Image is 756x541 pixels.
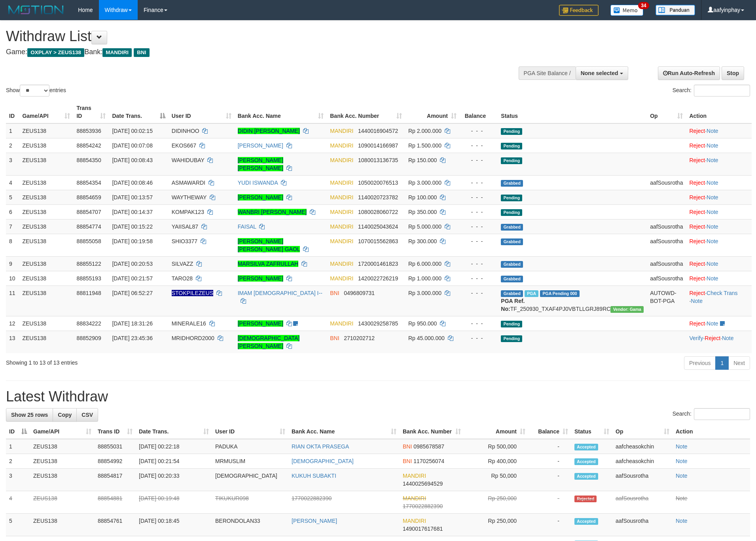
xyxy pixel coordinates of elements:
span: Rp 350.000 [408,209,437,215]
th: Bank Acc. Name: activate to sort column ascending [235,101,327,123]
td: Rp 500,000 [464,439,529,454]
img: panduan.png [656,5,695,15]
span: 88854774 [76,223,101,230]
th: Amount: activate to sort column ascending [405,101,460,123]
th: Bank Acc. Name: activate to sort column ascending [288,424,400,439]
span: MANDIRI [330,275,353,282]
td: ZEUS138 [19,331,73,353]
td: MRMUSLIM [212,454,288,469]
a: Note [707,209,718,215]
span: MANDIRI [330,180,353,186]
td: aafSousrotha [647,175,686,190]
img: Feedback.jpg [559,5,599,16]
span: Grabbed [501,276,523,282]
td: ZEUS138 [30,491,95,514]
td: ZEUS138 [19,190,73,204]
th: Action [673,424,750,439]
span: OXPLAY > ZEUS138 [27,48,84,57]
a: Reject [689,157,705,163]
td: · [686,153,752,175]
a: Check Trans [707,290,738,296]
td: 88854817 [95,469,136,491]
h4: Game: Bank: [6,48,496,56]
a: 1770022882390 [292,495,332,501]
span: Rp 5.000.000 [408,223,441,230]
span: EKOS667 [172,142,196,149]
div: - - - [463,274,495,282]
span: Copy [58,412,72,418]
div: - - - [463,260,495,268]
span: TARO28 [172,275,193,282]
td: [DATE] 00:21:54 [136,454,212,469]
span: Rp 6.000.000 [408,261,441,267]
span: Rp 950.000 [408,320,437,327]
td: 9 [6,256,19,271]
td: 88855031 [95,439,136,454]
td: ZEUS138 [19,219,73,234]
input: Search: [694,408,750,420]
span: Copy 1080028060722 to clipboard [358,209,398,215]
label: Show entries [6,85,66,96]
span: None selected [581,70,618,76]
td: PADUKA [212,439,288,454]
a: Show 25 rows [6,408,53,422]
th: Op: activate to sort column ascending [612,424,673,439]
td: 10 [6,271,19,286]
span: Pending [501,195,522,201]
span: 88854242 [76,142,101,149]
th: Balance: activate to sort column ascending [529,424,571,439]
span: [DATE] 00:08:46 [112,180,152,186]
td: TIKUKUR098 [212,491,288,514]
th: Balance [460,101,498,123]
a: Note [707,275,718,282]
select: Showentries [20,85,49,96]
a: IMAM [DEMOGRAPHIC_DATA] I-- [238,290,322,296]
th: Amount: activate to sort column ascending [464,424,529,439]
div: - - - [463,142,495,149]
div: - - - [463,208,495,216]
th: Game/API: activate to sort column ascending [19,101,73,123]
span: MANDIRI [330,261,353,267]
td: [DATE] 00:19:48 [136,491,212,514]
td: aafSousrotha [647,256,686,271]
td: ZEUS138 [19,271,73,286]
span: MANDIRI [330,157,353,163]
span: MANDIRI [403,473,426,479]
span: Copy 1430029258785 to clipboard [358,320,398,327]
span: Copy 1140020723782 to clipboard [358,194,398,201]
div: Showing 1 to 13 of 13 entries [6,356,309,367]
span: [DATE] 18:31:26 [112,320,152,327]
td: Rp 250,000 [464,491,529,514]
td: ZEUS138 [19,204,73,219]
td: · [686,190,752,204]
span: 88855058 [76,238,101,244]
td: Rp 400,000 [464,454,529,469]
span: Copy 1070015562863 to clipboard [358,238,398,244]
div: PGA Site Balance / [519,66,576,80]
span: Show 25 rows [11,412,48,418]
div: - - - [463,334,495,342]
a: Next [728,356,750,370]
td: 2 [6,138,19,153]
span: Pending [501,335,522,342]
th: Action [686,101,752,123]
span: BNI [403,443,412,450]
td: 8 [6,234,19,256]
td: aafSousrotha [612,469,673,491]
td: 5 [6,190,19,204]
td: · [686,219,752,234]
label: Search: [673,85,750,96]
span: Rp 2.000.000 [408,128,441,134]
th: Status: activate to sort column ascending [571,424,612,439]
td: 3 [6,153,19,175]
a: [PERSON_NAME] [238,142,283,149]
span: Copy 1080013136735 to clipboard [358,157,398,163]
a: Note [676,518,688,524]
th: Trans ID: activate to sort column ascending [73,101,109,123]
span: Rp 45.000.000 [408,335,445,341]
td: AUTOWD-BOT-PGA [647,286,686,316]
span: WAYTHEWAY [172,194,207,201]
td: Rp 50,000 [464,469,529,491]
td: ZEUS138 [19,138,73,153]
a: Note [707,238,718,244]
